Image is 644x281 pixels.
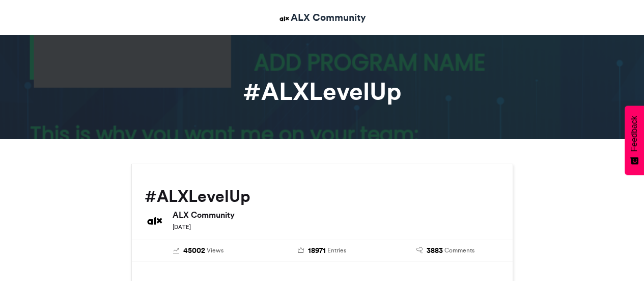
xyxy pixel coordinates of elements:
span: Feedback [630,116,639,151]
h1: #ALXLevelUp [40,79,605,104]
span: 18971 [308,245,326,257]
span: 45002 [183,245,205,257]
a: 3883 Comments [391,245,500,257]
span: Comments [444,246,474,255]
span: Entries [327,246,346,255]
button: Feedback - Show survey [625,106,644,175]
a: ALX Community [278,10,366,25]
small: [DATE] [173,223,191,231]
h2: #ALXLevelUp [145,187,500,206]
span: Views [207,246,223,255]
h6: ALX Community [173,211,500,219]
img: ALX Community [278,12,291,25]
img: ALX Community [145,211,165,231]
span: 3883 [427,245,443,257]
a: 45002 Views [145,245,253,257]
a: 18971 Entries [268,245,376,257]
